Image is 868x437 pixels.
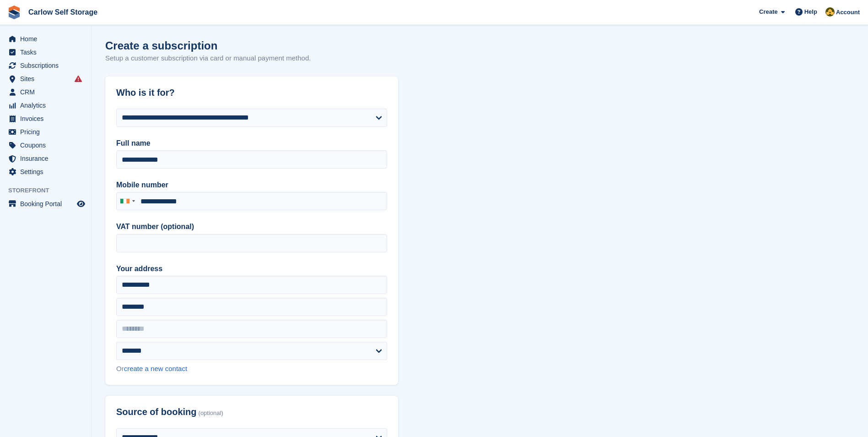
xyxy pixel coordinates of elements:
a: menu [5,197,86,210]
span: Invoices [20,112,75,125]
a: menu [5,112,86,125]
span: Booking Portal [20,197,75,210]
p: Setup a customer subscription via card or manual payment method. [105,53,311,64]
label: Mobile number [116,180,387,191]
label: VAT number (optional) [116,221,387,232]
label: Full name [116,138,387,149]
span: Create [759,7,777,16]
a: menu [5,86,86,98]
span: Account [836,8,860,17]
label: Your address [116,263,387,274]
span: Subscriptions [20,59,75,72]
a: menu [5,59,86,72]
a: menu [5,99,86,112]
span: Analytics [20,99,75,112]
a: create a new contact [124,365,187,372]
span: Settings [20,165,75,178]
span: (optional) [199,410,223,417]
img: Kevin Moore [825,7,835,16]
span: Pricing [20,126,75,138]
a: menu [5,165,86,178]
div: Or [116,364,387,374]
span: Tasks [20,46,75,59]
span: Help [804,7,817,16]
span: Storefront [8,186,91,195]
span: Source of booking [116,407,197,417]
a: menu [5,126,86,138]
span: Sites [20,72,75,85]
h1: Create a subscription [105,39,217,52]
h2: Who is it for? [116,87,387,98]
span: Coupons [20,139,75,152]
span: Home [20,33,75,45]
a: menu [5,46,86,59]
img: stora-icon-8386f47178a22dfd0bd8f6a31ec36ba5ce8667c1dd55bd0f319d3a0aa187defe.svg [7,5,21,19]
span: Insurance [20,152,75,165]
span: CRM [20,86,75,98]
a: menu [5,72,86,85]
a: menu [5,152,86,165]
a: menu [5,33,86,45]
a: menu [5,139,86,152]
a: Carlow Self Storage [25,5,101,20]
div: Ireland: +353 [117,192,138,210]
a: Preview store [75,198,86,209]
i: Smart entry sync failures have occurred [75,75,82,82]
